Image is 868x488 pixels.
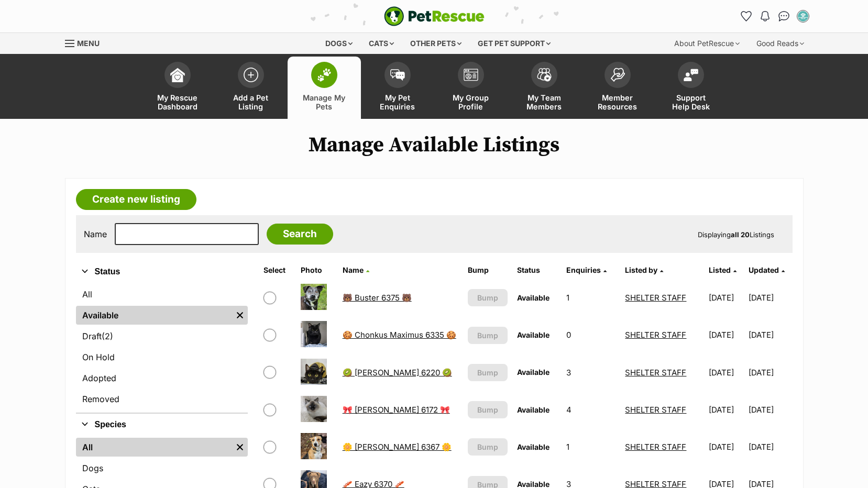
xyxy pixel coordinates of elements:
span: Add a Pet Listing [227,93,274,111]
a: Listed [709,265,737,274]
td: [DATE] [705,429,748,465]
a: Available [76,306,232,325]
span: Support Help Desk [667,93,715,111]
span: My Pet Enquiries [374,93,421,111]
span: Listed [709,265,731,274]
a: 🐻 Buster 6375 🐻 [343,293,412,303]
a: SHELTER STAFF [625,405,686,415]
span: Available [517,330,550,339]
ul: Account quick links [738,8,811,25]
span: Bump [477,367,498,378]
a: Remove filter [232,438,248,457]
button: Status [76,265,248,279]
a: Adopted [76,369,248,387]
div: Get pet support [470,33,558,54]
button: My account [795,8,811,25]
span: Name [343,265,364,274]
a: Favourites [738,8,755,25]
button: Bump [468,401,508,418]
button: Species [76,418,248,431]
td: [DATE] [749,354,792,391]
img: manage-my-pets-icon-02211641906a0b7f246fdf0571729dbe1e7629f14944591b6c1af311fb30b64b.svg [317,68,332,82]
a: My Team Members [508,57,581,119]
img: member-resources-icon-8e73f808a243e03378d46382f2149f9095a855e16c252ad45f914b54edf8863c.svg [610,68,625,82]
td: [DATE] [749,429,792,465]
span: My Rescue Dashboard [154,93,201,111]
a: My Group Profile [434,57,508,119]
a: Remove filter [232,306,248,325]
td: [DATE] [705,280,748,316]
span: translation missing: en.admin.listings.index.attributes.enquiries [566,265,601,274]
a: SHELTER STAFF [625,330,686,340]
span: Bump [477,404,498,415]
a: 🌼 [PERSON_NAME] 6367 🌼 [343,442,452,452]
th: Status [513,262,561,279]
a: PetRescue [384,6,485,26]
a: Enquiries [566,265,607,274]
span: Manage My Pets [301,93,348,111]
a: SHELTER STAFF [625,293,686,303]
th: Photo [296,262,337,279]
button: Bump [468,364,508,381]
a: Member Resources [581,57,654,119]
img: add-pet-listing-icon-0afa8454b4691262ce3f59096e99ab1cd57d4a30225e0717b998d2c9b9846f56.svg [244,68,258,82]
button: Bump [468,327,508,344]
button: Bump [468,289,508,306]
td: 4 [562,392,620,428]
button: Notifications [757,8,774,25]
a: All [76,285,248,304]
td: [DATE] [705,354,748,391]
th: Select [259,262,295,279]
a: Menu [65,33,107,52]
a: Dogs [76,459,248,478]
a: Draft [76,327,248,346]
a: Create new listing [76,189,196,210]
a: Conversations [776,8,793,25]
td: [DATE] [749,392,792,428]
div: Cats [361,33,401,54]
td: 1 [562,429,620,465]
td: [DATE] [749,280,792,316]
span: Displaying Listings [698,230,774,239]
a: On Hold [76,348,248,367]
span: Bump [477,292,498,303]
td: [DATE] [705,317,748,353]
input: Search [267,224,333,245]
label: Name [84,229,107,239]
a: SHELTER STAFF [625,442,686,452]
img: notifications-46538b983faf8c2785f20acdc204bb7945ddae34d4c08c2a6579f10ce5e182be.svg [761,11,769,21]
span: Menu [77,39,100,48]
img: chat-41dd97257d64d25036548639549fe6c8038ab92f7586957e7f3b1b290dea8141.svg [778,11,789,21]
th: Bump [464,262,512,279]
span: Available [517,442,550,451]
img: group-profile-icon-3fa3cf56718a62981997c0bc7e787c4b2cf8bcc04b72c1350f741eb67cf2f40e.svg [464,69,478,81]
img: dashboard-icon-eb2f2d2d3e046f16d808141f083e7271f6b2e854fb5c12c21221c1fb7104beca.svg [170,68,185,82]
span: (2) [102,330,113,342]
td: 3 [562,354,620,391]
img: help-desk-icon-fdf02630f3aa405de69fd3d07c3f3aa587a6932b1a1747fa1d2bba05be0121f9.svg [684,69,698,81]
td: 0 [562,317,620,353]
div: Good Reads [749,33,811,54]
div: Other pets [403,33,469,54]
span: Member Resources [594,93,641,111]
a: Removed [76,390,248,408]
span: Available [517,293,550,302]
a: Updated [749,265,785,274]
a: Listed by [625,265,663,274]
a: My Pet Enquiries [361,57,434,119]
div: About PetRescue [667,33,747,54]
span: Bump [477,441,498,452]
div: Status [76,283,248,413]
img: logo-e224e6f780fb5917bec1dbf3a21bbac754714ae5b6737aabdf751b685950b380.svg [384,6,485,26]
a: My Rescue Dashboard [141,57,214,119]
a: 🎀 [PERSON_NAME] 6172 🎀 [343,405,450,415]
span: Updated [749,265,779,274]
span: My Team Members [521,93,568,111]
td: [DATE] [749,317,792,353]
button: Bump [468,438,508,456]
a: 🍪 Chonkus Maximus 6335 🍪 [343,330,456,340]
span: Available [517,405,550,414]
a: SHELTER STAFF [625,368,686,378]
td: 1 [562,280,620,316]
td: [DATE] [705,392,748,428]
